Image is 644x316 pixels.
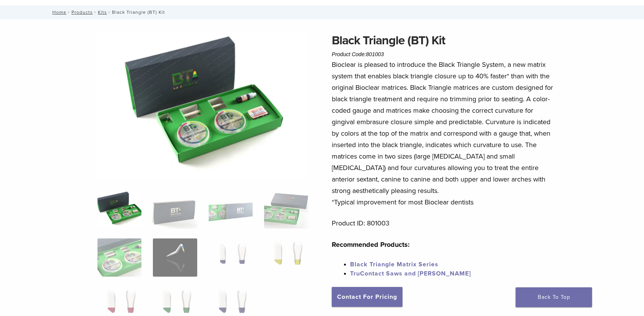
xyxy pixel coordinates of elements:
[97,190,141,228] img: Intro-Black-Triangle-Kit-6-Copy-e1548792917662-324x324.jpg
[153,238,197,277] img: Black Triangle (BT) Kit - Image 6
[264,238,308,277] img: Black Triangle (BT) Kit - Image 8
[153,190,197,228] img: Black Triangle (BT) Kit - Image 2
[366,51,384,57] span: 801003
[332,240,410,249] strong: Recommended Products:
[332,59,556,208] p: Bioclear is pleased to introduce the Black Triangle System, a new matrix system that enables blac...
[97,31,308,180] img: Intro Black Triangle Kit-6 - Copy
[350,261,438,268] a: Black Triangle Matrix Series
[332,287,402,307] a: Contact For Pricing
[209,190,253,228] img: Black Triangle (BT) Kit - Image 3
[97,238,141,277] img: Black Triangle (BT) Kit - Image 5
[98,10,107,15] a: Kits
[71,10,93,15] a: Products
[264,190,308,228] img: Black Triangle (BT) Kit - Image 4
[332,51,384,57] span: Product Code:
[93,10,98,14] span: /
[332,31,556,50] h1: Black Triangle (BT) Kit
[47,5,597,19] nav: Black Triangle (BT) Kit
[67,10,71,14] span: /
[516,287,592,307] a: Back To Top
[332,217,556,229] p: Product ID: 801003
[350,270,471,277] a: TruContact Saws and [PERSON_NAME]
[107,10,112,14] span: /
[50,10,67,15] a: Home
[209,238,253,277] img: Black Triangle (BT) Kit - Image 7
